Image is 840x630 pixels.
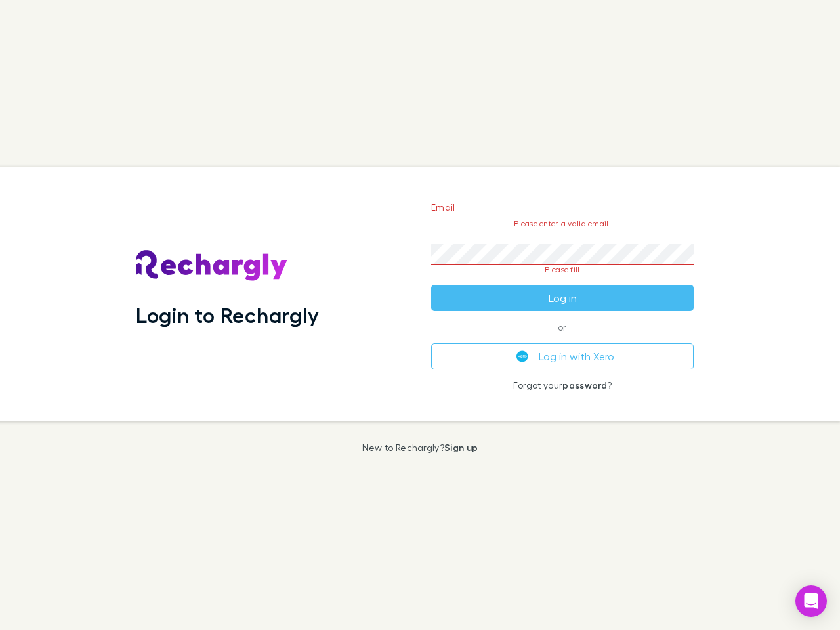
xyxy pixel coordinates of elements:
button: Log in with Xero [431,343,694,369]
h1: Login to Rechargly [136,303,319,327]
img: Xero's logo [516,350,528,362]
a: password [562,379,607,390]
button: Log in [431,285,694,311]
p: New to Rechargly? [362,442,478,453]
a: Sign up [444,442,478,453]
p: Forgot your ? [431,380,694,390]
p: Please fill [431,265,694,274]
div: Open Intercom Messenger [795,585,827,617]
img: Rechargly's Logo [136,250,288,282]
p: Please enter a valid email. [431,219,694,228]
